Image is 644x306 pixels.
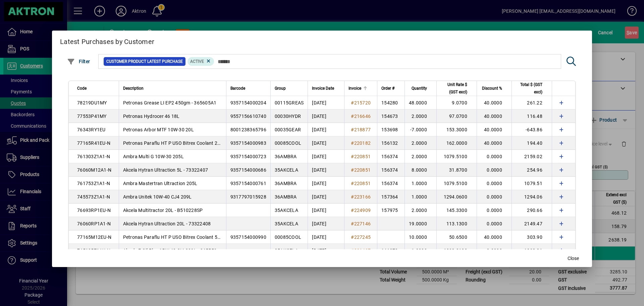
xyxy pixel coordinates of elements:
[348,193,373,201] a: #223166
[230,100,266,105] span: 9357154000204
[436,136,477,150] td: 162.0000
[377,123,405,136] td: 153698
[348,207,373,214] a: #224909
[275,181,297,186] span: 36AMBRA
[77,85,115,92] div: Code
[405,110,436,123] td: 2.0000
[562,252,584,264] button: Close
[77,234,111,240] span: 77165M12EU-N
[77,221,111,226] span: 76060RP1A1-N
[351,154,354,159] span: #
[354,167,371,173] span: 220851
[348,126,373,133] a: #218877
[312,85,340,92] div: Invoice Date
[377,96,405,110] td: 154280
[187,57,214,66] mat-chip: Product Activation Status: Active
[230,85,266,92] div: Barcode
[354,154,371,159] span: 220851
[405,123,436,136] td: -7.0000
[441,81,467,96] span: Unit Rate $ (GST excl)
[512,217,552,230] td: 2149.47
[308,163,344,177] td: [DATE]
[123,127,194,132] span: Petronas Arbor MTF 10W-30 20L
[348,166,373,174] a: #220851
[477,110,512,123] td: 40.0000
[568,255,579,262] span: Close
[512,123,552,136] td: -643.86
[77,140,110,146] span: 77165R41EU-N
[351,127,354,132] span: #
[230,234,266,240] span: 9357154000990
[348,99,373,106] a: #215720
[377,110,405,123] td: 154673
[405,230,436,244] td: 10.0000
[123,248,223,253] span: Akcela E Oil Plus 15W-40 CI4 209L - 365559A1
[354,127,371,132] span: 218877
[436,204,477,217] td: 145.3300
[482,85,502,92] span: Discount %
[436,110,477,123] td: 97.0700
[477,123,512,136] td: 40.0000
[308,150,344,163] td: [DATE]
[481,85,508,92] div: Discount %
[275,85,286,92] span: Group
[77,85,87,92] span: Code
[516,81,542,96] span: Total $ (GST excl)
[351,140,354,146] span: #
[123,234,246,240] span: Petronas Paraflu HT P USO Bitrex Coolant 5L - 73322484
[436,190,477,204] td: 1294.0600
[441,81,473,96] div: Unit Rate $ (GST excl)
[405,217,436,230] td: 19.0000
[308,110,344,123] td: [DATE]
[354,194,371,200] span: 223166
[230,127,266,132] span: 8001238365796
[123,85,144,92] span: Description
[405,96,436,110] td: 48.0000
[436,150,477,163] td: 1079.5100
[354,234,371,240] span: 227245
[230,114,266,119] span: 9557156610740
[351,181,354,186] span: #
[275,221,298,226] span: 35AKCELA
[512,204,552,217] td: 290.66
[351,221,354,226] span: #
[436,163,477,177] td: 31.8700
[308,136,344,150] td: [DATE]
[405,244,436,257] td: 1.0000
[412,85,427,92] span: Quantity
[77,194,110,200] span: 745573Z1A1-N
[77,127,106,132] span: 76343RY1EU
[381,85,394,92] span: Order #
[436,177,477,190] td: 1079.5100
[308,204,344,217] td: [DATE]
[123,208,203,213] span: Akcela Multitractor 20L - B510228SP
[77,208,111,213] span: 76693RP1EU-N
[351,167,354,173] span: #
[354,221,371,226] span: 227146
[512,96,552,110] td: 261.22
[275,114,301,119] span: 00030HYDR
[312,85,334,92] span: Invoice Date
[477,136,512,150] td: 40.0000
[123,140,249,146] span: Petronas Paraflu HT P USO Bitrex Coolant 20L - 73322485
[230,140,266,146] span: 9357154000983
[477,244,512,257] td: 0.0000
[477,190,512,204] td: 0.0000
[351,114,354,119] span: #
[354,114,371,119] span: 216646
[308,190,344,204] td: [DATE]
[477,204,512,217] td: 0.0000
[477,177,512,190] td: 0.0000
[351,194,354,200] span: #
[348,247,373,254] a: #231497
[377,177,405,190] td: 156374
[436,123,477,136] td: 153.3000
[77,248,110,253] span: 745125Z1AU-N
[230,154,266,159] span: 9357154000723
[123,194,192,200] span: Ambra Unitek 10W-40 CJ4 209L
[275,248,298,253] span: 35AKCELA
[348,85,361,92] span: Invoice
[354,100,371,105] span: 215720
[348,180,373,187] a: #220851
[230,85,245,92] span: Barcode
